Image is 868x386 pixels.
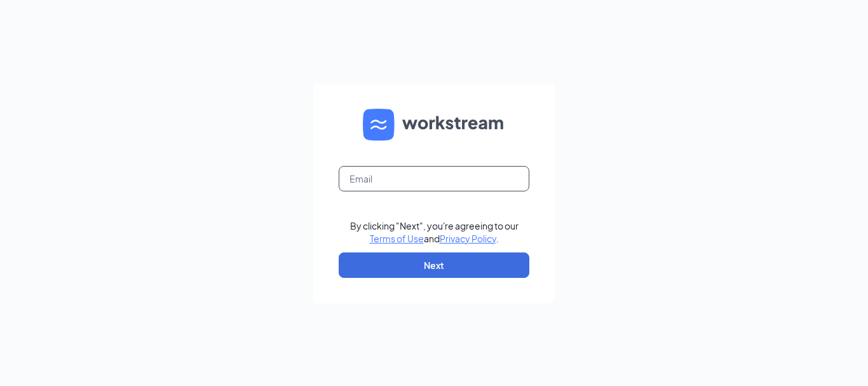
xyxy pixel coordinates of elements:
[339,252,529,278] button: Next
[363,109,505,141] img: WS logo and Workstream text
[339,166,529,191] input: Email
[350,219,519,245] div: By clicking "Next", you're agreeing to our and .
[370,233,424,244] a: Terms of Use
[440,233,496,244] a: Privacy Policy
